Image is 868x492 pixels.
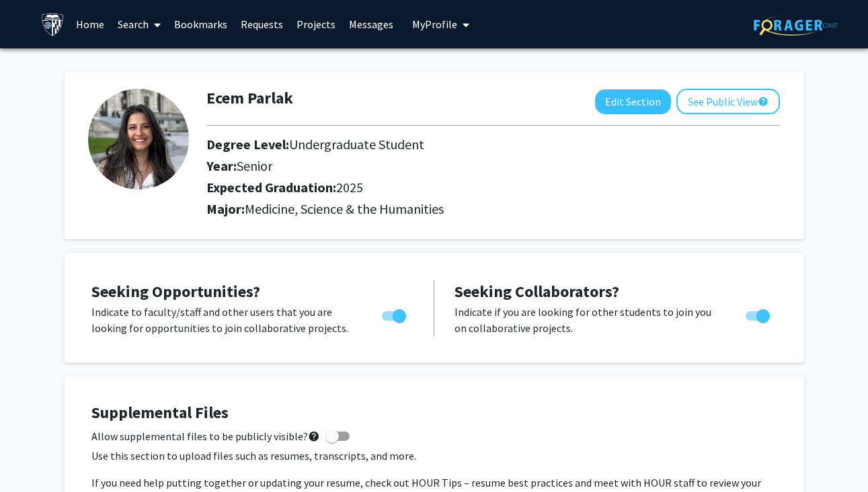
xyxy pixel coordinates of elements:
a: Bookmarks [167,1,234,48]
span: Medicine, Science & the Humanities [245,200,444,217]
div: Toggle [740,304,777,324]
span: Senior [237,157,272,174]
button: See Public View [676,89,780,114]
span: 2025 [336,179,363,196]
a: Search [111,1,167,48]
iframe: Chat [10,432,57,482]
h2: Major: [206,201,780,217]
h2: Expected Graduation: [206,179,687,196]
span: Undergraduate Student [289,136,424,153]
div: Toggle [377,304,413,324]
a: Home [69,1,111,48]
h4: Supplemental Files [91,403,777,423]
span: My Profile [412,17,457,31]
mat-icon: help [308,428,320,444]
img: Johns Hopkins University Logo [41,13,65,36]
button: Edit Section [595,89,671,114]
span: Allow supplemental files to be publicly visible? [91,428,320,444]
img: Profile Picture [88,89,189,190]
a: Projects [290,1,342,48]
h2: Year: [206,158,687,174]
p: Use this section to upload files such as resumes, transcripts, and more. [91,448,777,464]
span: Seeking Collaborators? [455,281,619,302]
span: Seeking Opportunities? [91,281,260,302]
a: Requests [234,1,290,48]
img: ForagerOne Logo [754,15,838,36]
h2: Degree Level: [206,136,687,153]
p: Indicate if you are looking for other students to join you on collaborative projects. [455,304,720,336]
p: Indicate to faculty/staff and other users that you are looking for opportunities to join collabor... [91,304,356,336]
h1: Ecem Parlak [206,89,293,108]
a: Messages [342,1,400,48]
mat-icon: help [758,93,768,110]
